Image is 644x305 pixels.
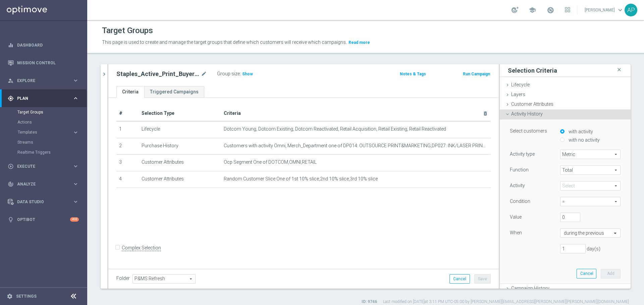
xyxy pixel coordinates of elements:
i: keyboard_arrow_right [72,181,79,187]
button: equalizer Dashboard [7,43,79,48]
div: Plan [8,95,72,101]
span: Analyze [17,182,72,186]
div: Streams [17,137,87,147]
i: keyboard_arrow_right [72,199,79,205]
label: with no activity [567,137,600,143]
label: Activity type [510,151,535,157]
div: Execute [8,163,72,169]
span: day(s) [587,246,600,251]
td: 3 [116,155,139,171]
i: lightbulb [8,217,14,223]
span: keyboard_arrow_down [616,6,624,14]
a: Mission Control [17,54,79,72]
a: [PERSON_NAME]keyboard_arrow_down [584,5,625,15]
div: Templates [18,130,72,134]
td: 2 [116,138,139,155]
div: Dashboard [8,36,79,54]
label: Function [510,167,529,173]
label: Activity [510,182,525,188]
span: Execute [17,164,72,168]
span: Data Studio [17,200,72,204]
span: Activity History [511,111,543,117]
button: Read more [348,39,371,46]
span: Dotcom Young, Dotcom Existing, Dotcom Reactivated, Retail Acquisition, Retail Existing, Retail Re... [224,126,446,132]
span: Customers with activity Omni, Merch_Department one of DP014: OUTSOURCE PRINT&MARKETING,DP027: INK... [224,143,488,149]
i: settings [7,293,13,299]
div: person_search Explore keyboard_arrow_right [7,78,79,83]
label: with activity [567,129,593,135]
span: Lifecycle [511,82,530,87]
div: Mission Control [8,54,79,72]
label: When [510,230,522,236]
div: Actions [17,117,87,127]
div: play_circle_outline Execute keyboard_arrow_right [7,164,79,169]
i: equalizer [8,42,14,48]
i: keyboard_arrow_right [72,95,79,101]
i: chevron_right [101,71,107,77]
i: delete_forever [483,111,488,116]
i: track_changes [8,181,14,187]
button: Cancel [577,269,596,278]
a: Optibot [17,211,70,228]
label: Group size [217,71,240,77]
span: Templates [18,130,66,134]
label: Condition [510,198,530,204]
span: This page is used to create and manage the target groups that define which customers will receive... [102,40,347,45]
div: Data Studio [8,199,72,205]
span: Criteria [224,110,241,116]
td: Lifecycle [139,121,221,138]
i: keyboard_arrow_right [72,129,79,136]
button: Templates keyboard_arrow_right [17,130,79,135]
th: # [116,106,139,121]
i: mode_edit [201,70,207,78]
button: Data Studio keyboard_arrow_right [7,199,79,205]
label: Folder [116,276,130,281]
h3: Selection Criteria [508,67,557,74]
i: keyboard_arrow_right [72,163,79,169]
div: AP [625,4,637,16]
td: Customer Attributes [139,171,221,188]
div: Optibot [8,211,79,228]
span: Campaign History [511,286,549,291]
td: Purchase History [139,138,221,155]
a: Dashboard [17,36,79,54]
label: Complex Selection [122,245,161,251]
span: Random Customer Slice One of 1st 10% slice,2nd 10% slice,3rd 10% slice [224,176,378,182]
button: Mission Control [7,60,79,66]
div: +10 [70,217,79,222]
label: Last modified on [DATE] at 3:11 PM UTC-05:00 by [PERSON_NAME][EMAIL_ADDRESS][PERSON_NAME][PERSON_... [383,299,629,305]
button: chevron_right [101,64,107,84]
a: Criteria [116,86,144,98]
i: gps_fixed [8,95,14,101]
button: track_changes Analyze keyboard_arrow_right [7,181,79,187]
span: Layers [511,92,525,97]
button: Save [474,274,491,284]
div: Templates [17,127,87,137]
button: Add [601,269,621,278]
span: Explore [17,79,72,83]
div: Realtime Triggers [17,147,87,157]
a: Target Groups [17,109,70,115]
i: person_search [8,78,14,84]
a: Streams [17,140,70,145]
button: Run Campaign [462,70,491,78]
span: school [529,6,536,14]
td: Customer Attributes [139,155,221,171]
a: Triggered Campaigns [144,86,204,98]
span: Plan [17,96,72,100]
h2: Staples_Active_Print_Buyer_1of4 [116,70,200,78]
button: lightbulb Optibot +10 [7,217,79,222]
i: close [616,65,623,74]
td: 1 [116,121,139,138]
button: Notes & Tags [399,70,427,78]
button: gps_fixed Plan keyboard_arrow_right [7,96,79,101]
lable: Select customers [510,128,547,134]
i: keyboard_arrow_right [72,77,79,84]
th: Selection Type [139,106,221,121]
span: Customer Attributes [511,101,553,107]
a: Realtime Triggers [17,150,70,155]
td: 4 [116,171,139,188]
